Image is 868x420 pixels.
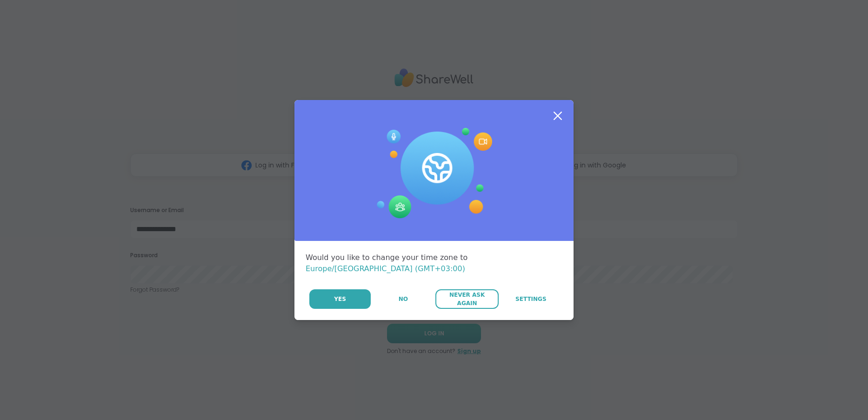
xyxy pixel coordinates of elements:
[376,128,492,219] img: Session Experience
[399,295,408,303] span: No
[306,252,562,274] div: Would you like to change your time zone to
[440,291,494,307] span: Never Ask Again
[334,295,346,303] span: Yes
[435,289,498,309] button: Never Ask Again
[515,295,547,303] span: Settings
[500,289,562,309] a: Settings
[306,264,465,273] span: Europe/[GEOGRAPHIC_DATA] (GMT+03:00)
[372,289,434,309] button: No
[309,289,371,309] button: Yes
